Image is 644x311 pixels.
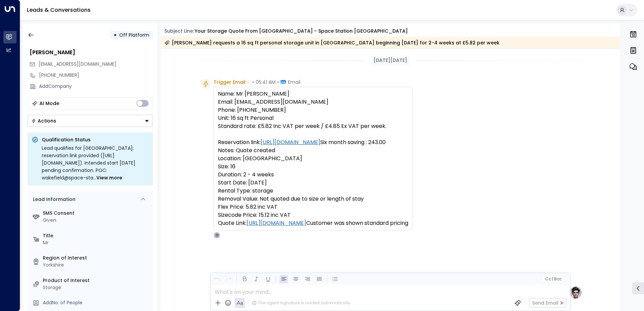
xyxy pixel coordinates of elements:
span: Off Platform [119,32,149,38]
div: Actions [31,118,56,124]
div: Storage [43,284,150,291]
div: Lead Information [31,196,75,203]
a: [URL][DOMAIN_NAME] [261,138,320,146]
div: [PERSON_NAME] requests a 16 sq ft personal storage unit in [GEOGRAPHIC_DATA] beginning [DATE] for... [164,39,500,46]
span: • [277,79,279,85]
span: [EMAIL_ADDRESS][DOMAIN_NAME] [39,61,117,67]
div: • [114,29,117,41]
span: 05:41 AM [256,79,276,85]
button: Actions [28,115,153,127]
div: [PHONE_NUMBER] [39,72,153,79]
label: Product of Interest [43,277,150,284]
span: • [252,79,254,85]
button: Cc|Bcc [542,276,564,282]
label: Title [43,232,150,239]
span: Trigger Email [214,79,246,85]
span: pauljreid@live.co.uk [39,61,117,68]
div: Button group with a nested menu [28,115,153,127]
label: SMS Consent [43,210,150,217]
button: Undo [213,275,221,283]
div: [DATE][DATE] [371,56,410,65]
button: Redo [224,275,233,283]
div: Given [43,217,150,224]
span: • [247,79,249,85]
div: AI Mode [39,100,59,107]
div: AddNo. of People [43,299,150,306]
pre: Name: Mr [PERSON_NAME] Email: [EMAIL_ADDRESS][DOMAIN_NAME] Phone: [PHONE_NUMBER] Unit: 16 sq ft P... [218,90,408,227]
div: Mr [43,239,150,246]
div: Your storage quote from [GEOGRAPHIC_DATA] - Space Station [GEOGRAPHIC_DATA] [195,28,408,35]
span: Cc Bcc [545,277,561,281]
span: View more [96,174,122,181]
div: AddCompany [39,83,153,90]
div: [PERSON_NAME] [30,48,153,57]
img: profile-logo.png [569,286,582,299]
span: Subject Line: [164,28,194,34]
span: Email [288,79,300,85]
p: Qualification Status [42,136,149,143]
div: Yorkshire [43,262,150,269]
label: Region of Interest [43,254,150,262]
a: [URL][DOMAIN_NAME] [247,219,306,227]
div: O [214,232,220,239]
a: Leads & Conversations [27,6,91,14]
span: | [552,277,553,281]
div: The agent signature is added automatically [252,300,350,306]
div: Lead qualifies for [GEOGRAPHIC_DATA]; reservation link provided ([URL][DOMAIN_NAME]). Intended st... [42,144,149,181]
